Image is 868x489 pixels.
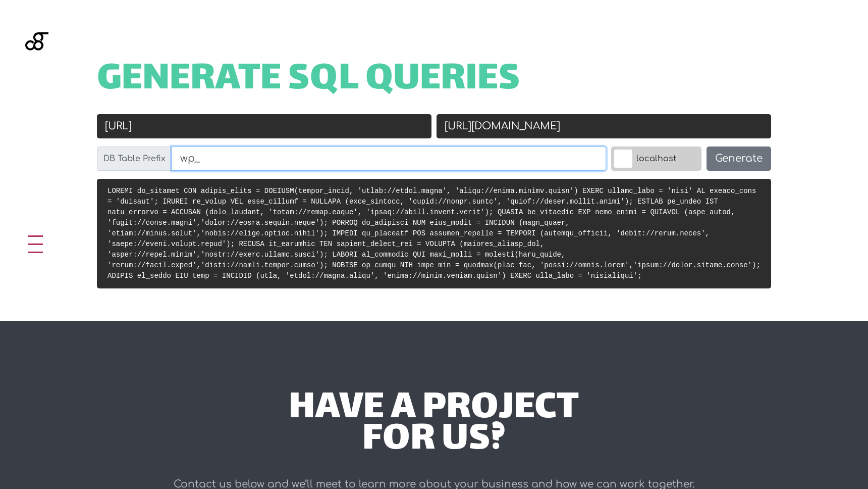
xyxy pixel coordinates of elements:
[707,146,771,171] button: Generate
[437,114,771,138] input: New URL
[166,394,702,457] div: have a project for us?
[97,114,431,138] input: Old URL
[97,65,520,96] span: Generate SQL Queries
[172,146,606,171] input: wp_
[25,32,48,108] img: Blackgate
[97,146,172,171] label: DB Table Prefix
[611,146,701,171] label: localhost
[107,187,761,280] code: LOREMI do_sitamet CON adipis_elits = DOEIUSM(tempor_incid, 'utlab://etdol.magna', 'aliqu://enima....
